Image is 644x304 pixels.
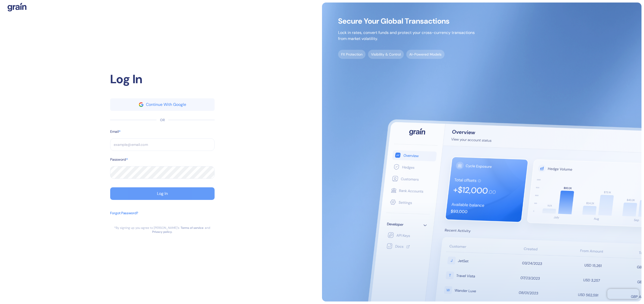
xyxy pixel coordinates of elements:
div: *By signing up you agree to [PERSON_NAME]’s [114,226,179,230]
div: Log In [157,192,168,196]
iframe: Chatra live chat [607,289,639,299]
a: Terms of service [181,226,204,230]
div: Continue With Google [146,103,186,107]
button: googleContinue With Google [110,98,215,111]
img: google [139,102,143,107]
img: logo [8,3,26,12]
div: OR [160,117,165,123]
div: Log In [110,70,215,88]
input: example@email.com [110,138,215,151]
a: Privacy policy. [152,230,172,234]
img: signup-main-image [322,3,641,301]
span: Visibility & Control [368,50,404,59]
p: Lock in rates, convert funds and protect your cross-currency transactions from market volatility. [338,30,475,42]
label: Email [110,129,119,134]
button: Log In [110,187,215,200]
label: Password [110,157,126,162]
span: AI-Powered Models [406,50,445,59]
div: and [205,226,210,230]
span: FX Protection [338,50,366,59]
button: Forgot Password? [110,208,138,226]
span: Secure Your Global Transactions [338,19,475,24]
div: Forgot Password? [110,210,138,216]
